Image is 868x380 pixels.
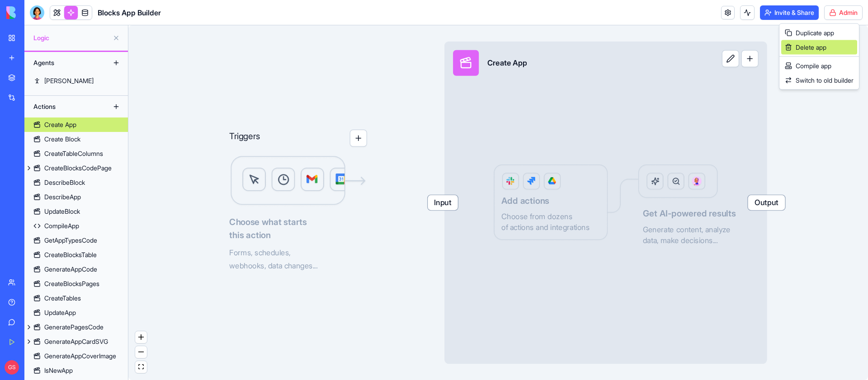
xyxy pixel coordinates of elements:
[781,59,857,73] div: Compile app
[796,43,826,52] span: Delete app
[135,331,147,343] button: zoom in
[229,248,317,270] span: Forms, schedules, webhooks, data changes...
[229,155,367,207] img: Logic
[135,361,147,373] button: fit view
[748,195,785,210] span: Output
[796,28,834,38] span: Duplicate app
[779,23,859,90] div: Admin
[229,216,367,241] span: Choose what starts this action
[428,195,458,210] span: Input
[796,76,854,85] span: Switch to old builder
[229,130,260,147] p: Triggers
[487,57,527,68] div: Create App
[135,346,147,358] button: zoom out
